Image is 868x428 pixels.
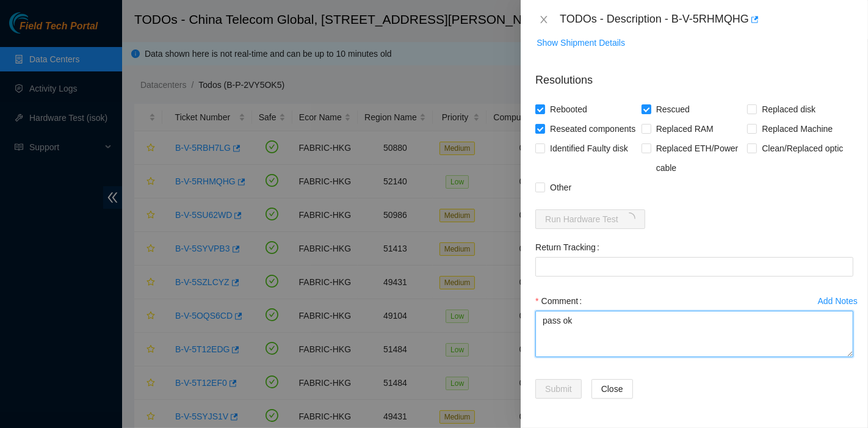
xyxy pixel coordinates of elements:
span: Replaced disk [757,100,820,119]
span: Rescued [651,100,695,119]
span: Replaced Machine [757,119,837,139]
span: Clean/Replaced optic [757,139,848,158]
span: Other [545,178,576,197]
button: Add Notes [817,291,858,311]
textarea: Comment [535,311,853,357]
span: Replaced RAM [651,119,718,139]
span: Show Shipment Details [537,36,625,49]
span: Replaced ETH/Power cable [651,139,748,178]
p: Resolutions [535,62,853,89]
div: Add Notes [818,297,858,305]
label: Comment [535,291,587,311]
button: Submit [535,379,582,399]
div: TODOs - Description - B-V-5RHMQHG [560,10,853,29]
span: Rebooted [545,100,592,119]
button: Run Hardware Testloading [535,209,645,229]
input: Return Tracking [535,257,853,277]
button: Show Shipment Details [536,33,626,53]
span: close [539,15,549,24]
span: Identified Faulty disk [545,139,633,158]
span: Reseated components [545,119,640,139]
button: Close [535,14,552,26]
button: Close [591,379,633,399]
label: Return Tracking [535,238,604,257]
span: Close [601,382,623,396]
